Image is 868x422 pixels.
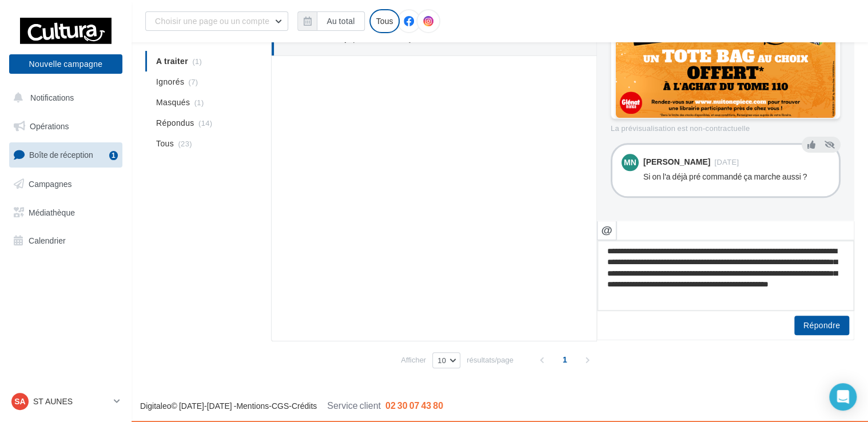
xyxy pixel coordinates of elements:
[7,172,125,196] a: Campagnes
[29,179,72,189] span: Campagnes
[432,352,460,368] button: 10
[829,383,857,411] div: Open Intercom Messenger
[437,356,446,365] span: 10
[30,121,69,131] span: Opérations
[156,97,190,108] span: Masqués
[7,86,120,110] button: Notifications
[794,316,849,335] button: Répondre
[194,98,204,107] span: (1)
[272,401,289,411] a: CGS
[189,77,198,86] span: (7)
[601,225,612,235] i: @
[140,401,443,411] span: © [DATE]-[DATE] - - -
[14,396,25,407] span: SA
[556,351,574,369] span: 1
[467,355,513,365] span: résultats/page
[30,93,74,102] span: Notifications
[401,355,426,365] span: Afficher
[9,54,122,74] button: Nouvelle campagne
[714,158,739,166] span: [DATE]
[198,118,212,128] span: (14)
[156,76,184,87] span: Ignorés
[33,396,109,407] p: ST AUNES
[156,117,194,129] span: Répondus
[369,9,400,33] div: Tous
[155,16,269,26] span: Choisir une page ou un compte
[385,400,443,411] span: 02 30 07 43 80
[7,142,125,167] a: Boîte de réception1
[178,139,192,148] span: (23)
[7,229,125,253] a: Calendrier
[9,391,122,412] a: SA ST AUNES
[156,138,174,149] span: Tous
[7,114,125,138] a: Opérations
[145,11,288,31] button: Choisir une page ou un compte
[327,400,381,411] span: Service client
[643,158,710,166] div: [PERSON_NAME]
[597,221,616,240] button: @
[624,157,636,168] span: MN
[297,11,364,31] button: Au total
[292,401,317,411] a: Crédits
[109,151,118,160] div: 1
[140,401,171,411] a: Digitaleo
[7,201,125,225] a: Médiathèque
[29,207,75,217] span: Médiathèque
[611,119,841,134] div: La prévisualisation est non-contractuelle
[643,171,830,182] div: Si on l'a déjà pré commandé ça marche aussi ?
[317,11,364,31] button: Au total
[29,150,93,160] span: Boîte de réception
[236,401,269,411] a: Mentions
[29,236,66,245] span: Calendrier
